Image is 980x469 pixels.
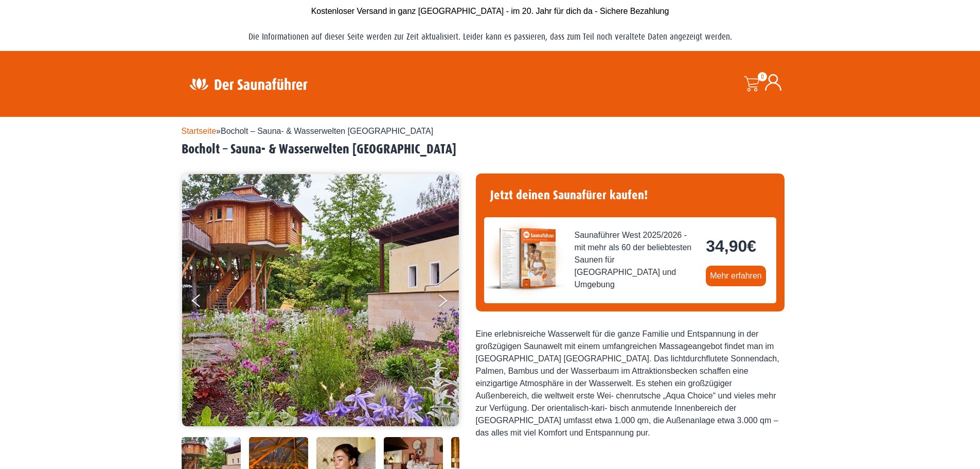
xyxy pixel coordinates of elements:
button: Next [437,290,462,316]
span: Saunaführer West 2025/2026 - mit mehr als 60 der beliebtesten Saunen für [GEOGRAPHIC_DATA] und Um... [575,229,698,291]
p: Die Informationen auf dieser Seite werden zur Zeit aktualisiert. Leider kann es passieren, dass z... [182,28,799,46]
span: 0 [758,72,767,81]
a: Startseite [182,127,217,135]
h4: Jetzt deinen Saunafürer kaufen! [484,182,776,209]
a: Mehr erfahren [706,266,766,286]
img: der-saunafuehrer-2025-west.jpg [484,217,566,300]
div: Eine erlebnisreiche Wasserwelt für die ganze Familie und Entspannung in der großzügigen Saunawelt... [476,328,785,439]
span: Kostenloser Versand in ganz [GEOGRAPHIC_DATA] - im 20. Jahr für dich da - Sichere Bezahlung [311,7,669,15]
span: Bocholt – Sauna- & Wasserwelten [GEOGRAPHIC_DATA] [221,127,433,135]
h2: Bocholt – Sauna- & Wasserwelten [GEOGRAPHIC_DATA] [182,142,799,158]
span: € [747,237,756,255]
bdi: 34,90 [706,237,756,255]
button: Previous [192,290,218,316]
span: » [182,127,434,135]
